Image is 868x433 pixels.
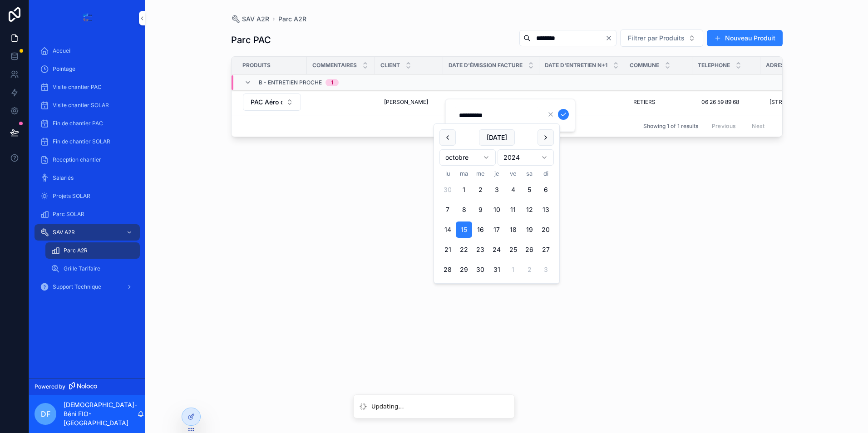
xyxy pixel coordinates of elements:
button: Select Button [243,93,301,111]
button: dimanche 3 novembre 2024 [538,261,554,278]
span: SAV A2R [53,229,75,236]
span: RETIERS [633,98,656,106]
a: Projets SOLAR [35,188,140,204]
span: Adresse [766,62,791,69]
div: Updating... [371,402,404,411]
button: dimanche 13 octobre 2024 [538,202,554,218]
span: Date d'émission facture [449,62,523,69]
span: Telephone [698,62,730,69]
a: Fin de chantier PAC [35,115,140,132]
a: Grille Tarifaire [45,261,140,277]
button: vendredi 1 novembre 2024 [505,261,521,278]
table: octobre 2024 [439,169,554,278]
span: Salariés [53,174,74,182]
button: mercredi 23 octobre 2024 [472,241,488,258]
span: PAC Aéro ou Géo [251,98,282,107]
a: Parc A2R [45,242,140,259]
span: SAV A2R [242,15,269,24]
th: vendredi [505,169,521,178]
a: Visite chantier PAC [35,79,140,95]
span: Projets SOLAR [53,192,90,200]
button: lundi 14 octobre 2024 [439,221,456,238]
button: dimanche 27 octobre 2024 [538,241,554,258]
button: vendredi 25 octobre 2024 [505,241,521,258]
span: Showing 1 of 1 results [643,123,698,130]
span: Visite chantier SOLAR [53,102,109,109]
a: Parc SOLAR [35,206,140,222]
button: mercredi 16 octobre 2024 [472,221,488,238]
button: vendredi 4 octobre 2024 [505,182,521,198]
th: samedi [521,169,538,178]
button: lundi 30 septembre 2024 [439,182,456,198]
a: Powered by [29,378,145,395]
span: Filtrer par Produits [628,34,685,43]
button: lundi 28 octobre 2024 [439,261,456,278]
span: Commune [630,62,659,69]
a: Support Technique [35,279,140,295]
a: Reception chantier [35,152,140,168]
span: b - entretien proche [259,79,322,86]
button: samedi 26 octobre 2024 [521,241,538,258]
span: Commentaires [312,62,357,69]
span: Reception chantier [53,156,101,163]
button: mardi 15 octobre 2024, selected [456,221,472,238]
button: mercredi 2 octobre 2024 [472,182,488,198]
button: Select Button [620,30,703,47]
button: Nouveau Produit [707,30,783,46]
span: Pointage [53,65,75,73]
a: SAV A2R [231,15,269,24]
a: Salariés [35,170,140,186]
button: mercredi 30 octobre 2024 [472,261,488,278]
span: [PERSON_NAME] [384,98,428,106]
div: 1 [331,79,333,86]
span: Support Technique [53,283,101,290]
a: Fin de chantier SOLAR [35,133,140,150]
span: Date d'entretien n+1 [545,62,607,69]
span: Fin de chantier PAC [53,120,103,127]
button: [DATE] [479,129,515,146]
button: mardi 1 octobre 2024 [456,182,472,198]
span: Parc SOLAR [53,211,84,218]
button: jeudi 24 octobre 2024 [488,241,505,258]
a: SAV A2R [35,224,140,241]
div: scrollable content [29,36,145,307]
th: lundi [439,169,456,178]
a: Accueil [35,43,140,59]
span: Client [380,62,400,69]
button: jeudi 3 octobre 2024 [488,182,505,198]
span: Grille Tarifaire [64,265,100,272]
a: Parc A2R [278,15,306,24]
th: jeudi [488,169,505,178]
button: jeudi 10 octobre 2024 [488,202,505,218]
span: Visite chantier PAC [53,84,102,91]
span: Parc A2R [64,247,88,254]
button: samedi 2 novembre 2024 [521,261,538,278]
button: vendredi 11 octobre 2024 [505,202,521,218]
span: Fin de chantier SOLAR [53,138,110,145]
button: mercredi 9 octobre 2024 [472,202,488,218]
span: DF [41,408,50,419]
button: jeudi 31 octobre 2024 [488,261,505,278]
button: dimanche 6 octobre 2024 [538,182,554,198]
button: mardi 22 octobre 2024 [456,241,472,258]
button: dimanche 20 octobre 2024 [538,221,554,238]
button: mardi 29 octobre 2024 [456,261,472,278]
h1: Parc PAC [231,34,271,46]
button: lundi 21 octobre 2024 [439,241,456,258]
button: lundi 7 octobre 2024 [439,202,456,218]
button: vendredi 18 octobre 2024 [505,221,521,238]
span: Accueil [53,47,72,54]
button: mardi 8 octobre 2024 [456,202,472,218]
a: Visite chantier SOLAR [35,97,140,113]
span: [STREET_ADDRESS] [769,98,822,106]
span: Produits [242,62,271,69]
img: App logo [80,11,94,25]
th: dimanche [538,169,554,178]
button: Clear [605,34,616,42]
th: mercredi [472,169,488,178]
button: samedi 5 octobre 2024 [521,182,538,198]
p: [DEMOGRAPHIC_DATA]-Béni FIO-[GEOGRAPHIC_DATA] [64,400,137,428]
span: 06 26 59 89 68 [701,98,739,106]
